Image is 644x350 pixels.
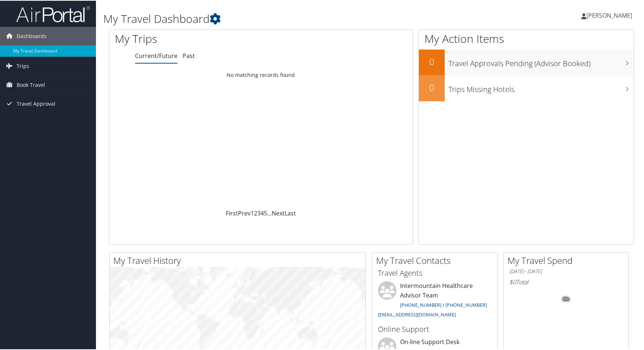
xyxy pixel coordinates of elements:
img: airportal-logo.png [16,5,90,22]
h2: My Travel History [113,254,365,266]
h3: Trips Missing Hotels [448,80,634,94]
a: Last [285,208,296,217]
span: $0 [509,277,516,285]
h6: Total [509,277,623,285]
h2: My Travel Spend [507,254,628,266]
a: Past [183,51,195,59]
h2: 0 [419,55,445,67]
a: 3 [257,208,261,217]
a: [EMAIL_ADDRESS][DOMAIN_NAME] [378,310,456,317]
a: 2 [254,208,257,217]
a: 0Trips Missing Hotels [419,75,634,101]
h2: My Travel Contacts [376,254,497,266]
span: Trips [17,56,29,75]
span: Dashboards [17,26,47,45]
h3: Online Support [378,323,492,334]
h3: Travel Approvals Pending (Advisor Booked) [448,54,634,68]
a: First [226,208,238,217]
a: Next [272,208,285,217]
h3: Travel Agents [378,267,492,278]
a: Prev [238,208,251,217]
h1: My Action Items [419,30,634,46]
span: [PERSON_NAME] [586,11,632,19]
a: [PERSON_NAME] [581,4,640,26]
span: Book Travel [17,75,45,94]
a: [PHONE_NUMBER] / [PHONE_NUMBER] [400,301,487,307]
a: 5 [264,208,267,217]
span: … [267,208,272,217]
li: Intermountain Healthcare Advisor Team [374,281,495,320]
h6: [DATE] - [DATE] [509,267,623,274]
a: Current/Future [135,51,178,59]
h1: My Trips [115,30,280,46]
h1: My Travel Dashboard [103,10,461,26]
a: 0Travel Approvals Pending (Advisor Booked) [419,49,634,75]
a: 4 [261,208,264,217]
span: Travel Approval [17,94,55,112]
tspan: 0% [563,296,569,301]
a: 1 [251,208,254,217]
h2: 0 [419,81,445,93]
td: No matching records found [109,68,413,81]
